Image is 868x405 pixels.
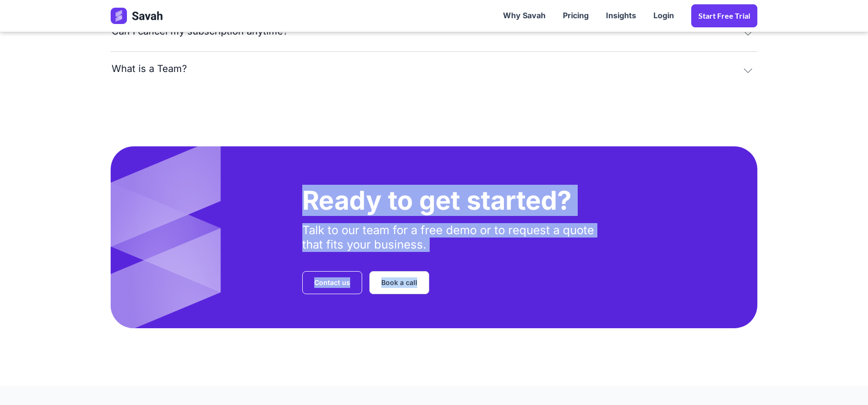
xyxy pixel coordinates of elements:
[302,223,609,252] div: Talk to our team for a free demo or to request a quote that fits your business.
[302,271,362,294] a: Contact us
[369,271,429,294] a: Book a call
[645,1,683,31] a: Login
[494,1,554,31] a: Why Savah
[302,185,609,216] h1: Ready to get started?
[111,51,757,86] button: What is a Team?
[554,1,597,31] a: Pricing
[820,359,868,405] iframe: Chat Widget
[112,63,187,74] div: What is a Team?
[597,1,645,31] a: Insights
[691,4,757,27] a: Start Free trial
